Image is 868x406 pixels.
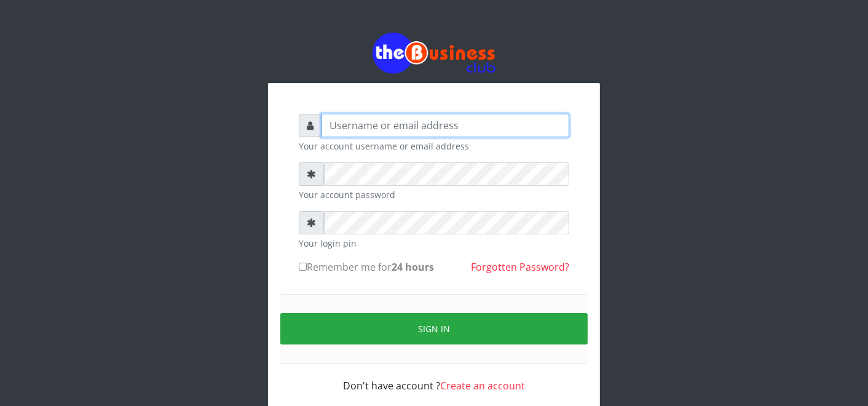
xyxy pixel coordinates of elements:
input: Username or email address [322,114,569,137]
a: Forgotten Password? [471,260,569,274]
button: Sign in [280,313,588,344]
small: Your account username or email address [299,140,569,153]
div: Don't have account ? [299,364,569,393]
input: Remember me for24 hours [299,263,307,271]
a: Create an account [440,379,525,392]
b: 24 hours [392,260,434,274]
small: Your login pin [299,237,569,250]
small: Your account password [299,188,569,201]
label: Remember me for [299,260,434,274]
